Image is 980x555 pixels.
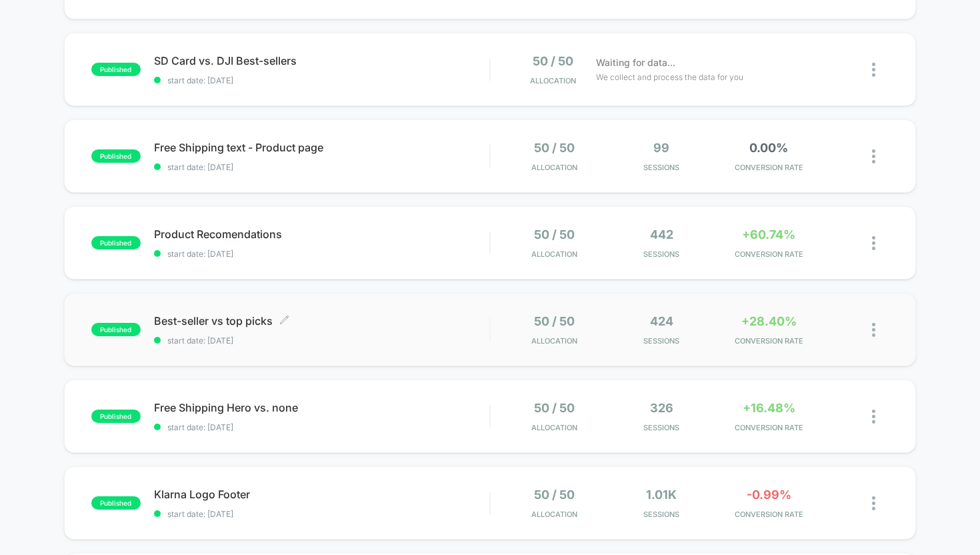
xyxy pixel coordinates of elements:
[742,227,795,241] span: +60.74%
[872,236,875,250] img: close
[719,423,819,432] span: CONVERSION RATE
[650,227,673,241] span: 442
[749,141,788,155] span: 0.00%
[154,509,490,519] span: start date: [DATE]
[872,149,875,163] img: close
[611,423,712,432] span: Sessions
[91,63,141,76] span: published
[531,163,577,172] span: Allocation
[91,323,141,336] span: published
[611,249,712,259] span: Sessions
[719,510,819,519] span: CONVERSION RATE
[154,336,490,346] span: start date: [DATE]
[154,314,490,328] span: Best-seller vs top picks
[531,510,577,519] span: Allocation
[653,141,669,155] span: 99
[154,227,490,241] span: Product Recomendations
[234,125,266,157] button: Play, NEW DEMO 2025-VEED.mp4
[91,496,141,510] span: published
[534,488,575,502] span: 50 / 50
[719,163,819,172] span: CONVERSION RATE
[154,75,490,85] span: start date: [DATE]
[531,336,577,346] span: Allocation
[154,162,490,172] span: start date: [DATE]
[91,149,141,163] span: published
[91,236,141,249] span: published
[531,423,577,432] span: Allocation
[534,314,575,328] span: 50 / 50
[154,249,490,259] span: start date: [DATE]
[534,227,575,241] span: 50 / 50
[650,314,673,328] span: 424
[872,63,875,77] img: close
[650,401,673,415] span: 326
[872,323,875,337] img: close
[872,496,875,510] img: close
[91,410,141,423] span: published
[719,249,819,259] span: CONVERSION RATE
[347,257,378,271] div: Current time
[154,488,490,501] span: Klarna Logo Footer
[404,258,444,271] input: Volume
[596,55,675,70] span: Waiting for data...
[534,401,575,415] span: 50 / 50
[7,253,28,275] button: Play, NEW DEMO 2025-VEED.mp4
[741,314,797,328] span: +28.40%
[10,235,493,248] input: Seek
[872,410,875,424] img: close
[530,76,576,85] span: Allocation
[531,249,577,259] span: Allocation
[646,488,677,502] span: 1.01k
[154,54,490,67] span: SD Card vs. DJI Best-sellers
[533,54,573,68] span: 50 / 50
[596,71,743,83] span: We collect and process the data for you
[719,336,819,346] span: CONVERSION RATE
[534,141,575,155] span: 50 / 50
[743,401,795,415] span: +16.48%
[154,422,490,432] span: start date: [DATE]
[611,336,712,346] span: Sessions
[611,163,712,172] span: Sessions
[747,488,791,502] span: -0.99%
[154,401,490,414] span: Free Shipping Hero vs. none
[611,510,712,519] span: Sessions
[154,141,490,154] span: Free Shipping text - Product page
